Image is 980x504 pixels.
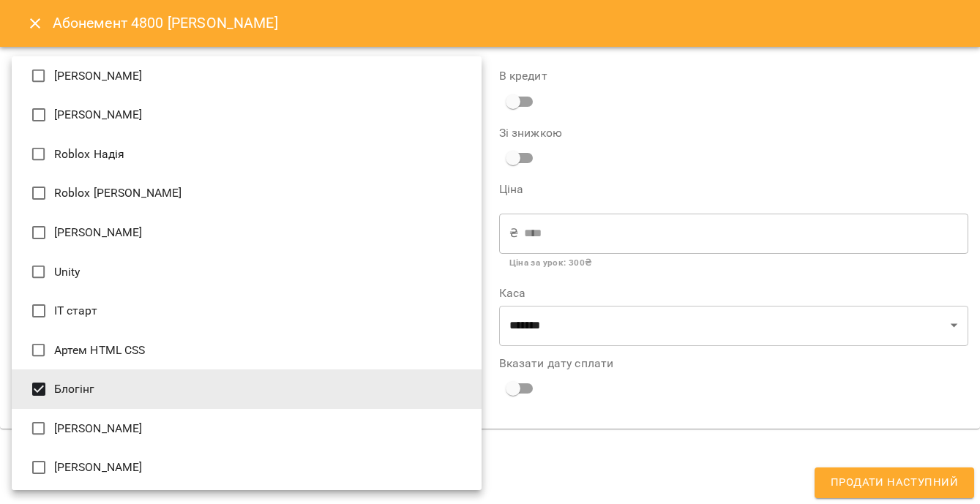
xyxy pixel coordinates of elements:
[12,409,482,448] li: [PERSON_NAME]
[12,369,482,409] li: Блогінг
[12,173,482,213] li: Roblox [PERSON_NAME]
[12,56,482,96] li: [PERSON_NAME]
[12,448,482,487] li: [PERSON_NAME]
[12,135,482,174] li: Roblox Надія
[12,213,482,252] li: [PERSON_NAME]
[12,95,482,135] li: [PERSON_NAME]
[12,331,482,370] li: Артем HTML CSS
[12,291,482,331] li: ІТ старт
[12,252,482,292] li: Unity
